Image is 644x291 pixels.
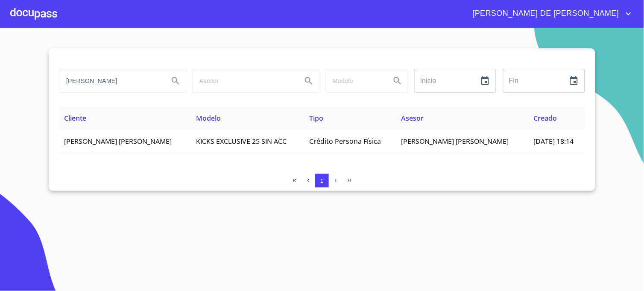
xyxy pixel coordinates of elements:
span: [PERSON_NAME] DE [PERSON_NAME] [466,7,624,21]
button: Search [387,71,408,91]
span: [PERSON_NAME] [PERSON_NAME] [64,137,172,146]
span: [DATE] 18:14 [534,137,574,146]
span: KICKS EXCLUSIVE 25 SIN ACC [196,137,287,146]
span: 1 [320,178,323,184]
button: Search [165,71,186,91]
input: search [326,69,384,92]
button: Search [299,71,319,91]
button: account of current user [466,7,634,21]
span: [PERSON_NAME] [PERSON_NAME] [401,137,509,146]
span: Modelo [196,113,221,123]
span: Creado [534,113,557,123]
span: Cliente [64,113,86,123]
button: 1 [315,174,329,187]
span: Crédito Persona Física [309,137,381,146]
span: Tipo [309,113,323,123]
span: Asesor [401,113,424,123]
input: search [59,69,162,92]
input: search [193,69,295,92]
